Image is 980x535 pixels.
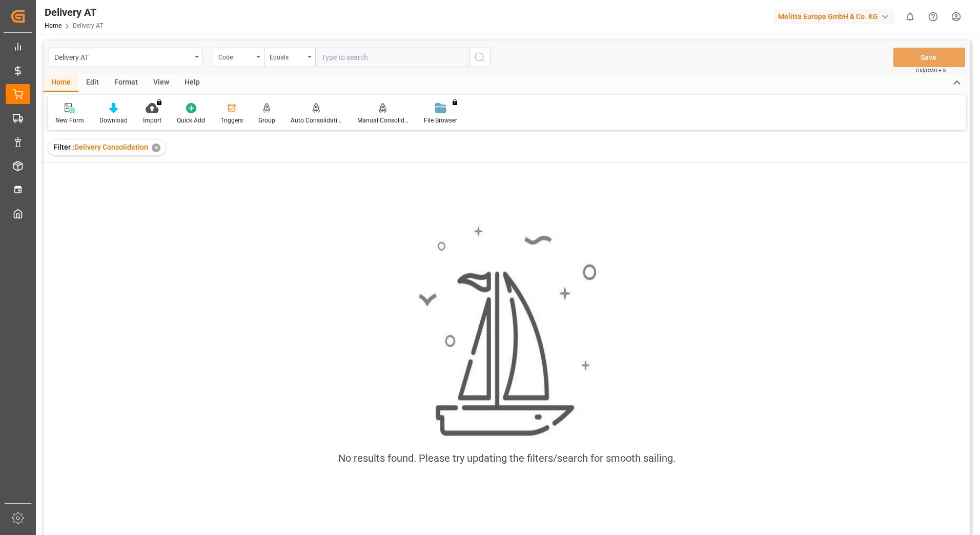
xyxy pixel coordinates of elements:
button: open menu [49,48,202,67]
div: Help [177,74,208,92]
button: Help Center [922,5,945,28]
button: open menu [264,48,315,67]
div: Delivery AT [45,5,103,20]
div: Melitta Europa GmbH & Co. KG [774,9,894,24]
div: Code [218,50,253,62]
div: Format [107,74,146,92]
button: open menu [213,48,264,67]
input: Type to search [315,48,469,67]
div: Download [99,116,128,125]
div: Quick Add [177,116,205,125]
div: ✕ [152,143,160,152]
div: Manual Consolidation [357,116,409,125]
div: View [146,74,177,92]
div: Edit [78,74,107,92]
div: No results found. Please try updating the filters/search for smooth sailing. [338,450,676,466]
span: Delivery Consolidation [74,143,148,151]
span: Filter : [53,143,74,151]
div: Home [44,74,78,92]
button: Melitta Europa GmbH & Co. KG [774,7,899,26]
div: New Form [55,116,84,125]
div: Auto Consolidation [291,116,342,125]
span: Ctrl/CMD + S [916,67,946,74]
button: show 0 new notifications [899,5,922,28]
button: search button [469,48,491,67]
a: Home [45,22,62,29]
button: Save [893,48,965,67]
img: smooth_sailing.jpeg [417,224,597,439]
div: Equals [270,50,304,62]
div: Triggers [220,116,243,125]
div: Delivery AT [54,50,191,63]
div: Group [258,116,275,125]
